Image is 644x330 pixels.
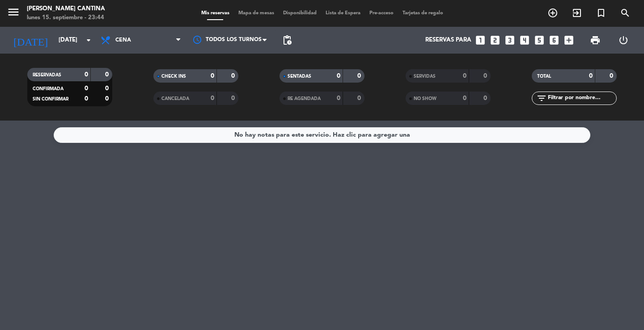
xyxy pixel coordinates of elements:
span: Disponibilidad [279,11,321,16]
strong: 0 [357,95,363,101]
strong: 0 [211,73,214,79]
div: [PERSON_NAME] Cantina [27,4,105,13]
i: search [620,8,631,18]
strong: 0 [85,85,88,92]
i: looks_4 [519,34,530,46]
i: looks_3 [504,34,516,46]
i: looks_two [489,34,501,46]
i: filter_list [536,93,547,104]
i: menu [7,5,20,19]
strong: 0 [610,73,615,79]
i: arrow_drop_down [83,35,94,46]
strong: 0 [337,73,340,79]
strong: 0 [231,95,237,101]
strong: 0 [357,73,363,79]
strong: 0 [211,95,214,101]
strong: 0 [483,95,489,101]
strong: 0 [105,85,110,92]
strong: 0 [483,73,489,79]
i: looks_5 [534,34,545,46]
span: RESERVADAS [33,73,61,77]
i: add_box [563,34,575,46]
span: Mis reservas [197,11,234,16]
strong: 0 [85,71,88,78]
span: SIN CONFIRMAR [33,97,68,101]
span: pending_actions [282,35,292,46]
button: menu [7,5,20,22]
span: Tarjetas de regalo [398,11,448,16]
span: print [590,35,601,46]
span: Pre-acceso [365,11,398,16]
div: LOG OUT [609,27,637,54]
span: RE AGENDADA [288,96,321,101]
span: CONFIRMADA [33,87,64,91]
i: looks_one [475,34,486,46]
i: [DATE] [7,30,54,50]
i: looks_6 [548,34,560,46]
span: NO SHOW [414,96,436,101]
strong: 0 [589,73,593,79]
span: Reservas para [425,37,471,44]
strong: 0 [231,73,237,79]
strong: 0 [85,96,88,102]
strong: 0 [463,73,466,79]
i: add_circle_outline [547,8,558,18]
span: TOTAL [537,74,551,79]
strong: 0 [105,71,110,78]
i: power_settings_new [618,35,629,46]
i: turned_in_not [596,8,606,18]
span: Cena [115,37,131,43]
span: SENTADAS [288,74,311,79]
div: lunes 15. septiembre - 23:44 [27,13,105,22]
input: Filtrar por nombre... [547,93,616,103]
span: CHECK INS [161,74,186,79]
span: CANCELADA [161,96,189,101]
span: Mapa de mesas [234,11,279,16]
div: No hay notas para este servicio. Haz clic para agregar una [234,130,410,140]
i: exit_to_app [572,8,582,18]
span: SERVIDAS [414,74,436,79]
strong: 0 [337,95,340,101]
strong: 0 [105,96,110,102]
span: Lista de Espera [321,11,365,16]
strong: 0 [463,95,466,101]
